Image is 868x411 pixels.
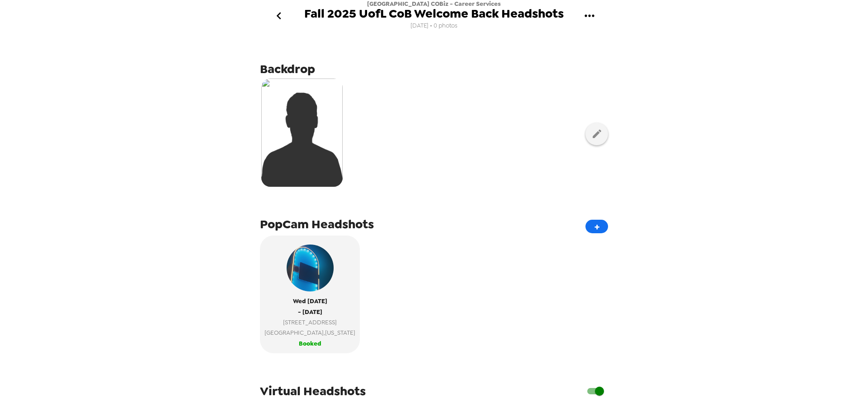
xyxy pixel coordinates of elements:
[260,216,374,232] span: PopCam Headshots
[260,236,360,353] button: popcam exampleWed [DATE]- [DATE][STREET_ADDRESS][GEOGRAPHIC_DATA],[US_STATE]Booked
[299,338,321,349] span: Booked
[260,383,366,399] span: Virtual Headshots
[575,1,604,31] button: gallery menu
[264,317,355,328] span: [STREET_ADDRESS]
[304,8,564,20] span: Fall 2025 UofL CoB Welcome Back Headshots
[264,1,293,31] button: go back
[260,61,315,77] span: Backdrop
[287,245,334,291] img: popcam example
[298,307,322,317] span: - [DATE]
[261,79,343,187] img: silhouette
[585,220,608,233] button: +
[410,20,458,32] span: [DATE] • 0 photos
[264,328,355,338] span: [GEOGRAPHIC_DATA] , [US_STATE]
[293,296,327,306] span: Wed [DATE]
